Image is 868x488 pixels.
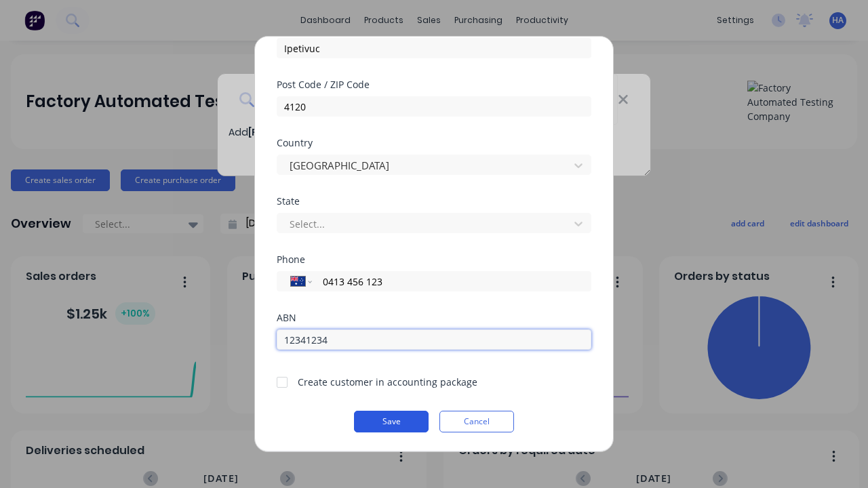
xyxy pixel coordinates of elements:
div: ABN [277,313,591,323]
div: Country [277,138,591,148]
button: Cancel [439,411,514,432]
div: Create customer in accounting package [298,375,477,389]
button: Save [354,411,429,432]
div: Phone [277,255,591,264]
div: State [277,197,591,206]
div: Post Code / ZIP Code [277,80,591,89]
